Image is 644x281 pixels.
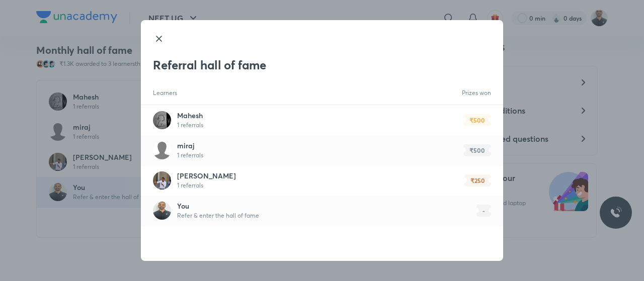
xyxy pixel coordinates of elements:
p: 1 referrals [177,181,236,190]
img: User Avatar [153,202,171,220]
p: Refer & enter the hall of fame [177,212,259,220]
div: ₹500 [469,144,485,156]
p: 1 referrals [177,151,203,159]
p: 1 referrals [177,121,203,129]
h6: You [177,202,259,211]
div: - [482,205,485,217]
h6: [PERSON_NAME] [177,171,236,180]
div: ₹250 [470,174,485,186]
div: ₹500 [469,114,485,126]
img: User Avatar [153,171,171,190]
img: User Avatar [153,111,171,129]
img: User Avatar [153,141,171,159]
h3: Referral hall of fame [153,57,491,73]
div: Learners [153,89,177,97]
h6: Mahesh [177,111,203,120]
h6: miraj [177,141,203,150]
div: Prizes won [462,89,491,97]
